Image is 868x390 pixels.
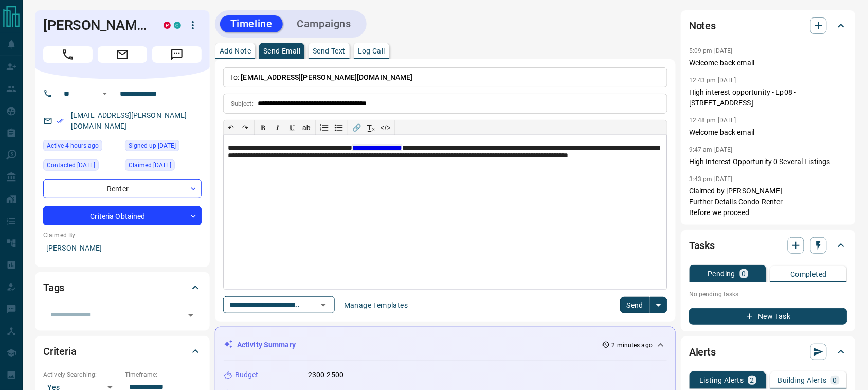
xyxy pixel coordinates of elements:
button: 𝐁 [256,120,270,135]
a: [EMAIL_ADDRESS][PERSON_NAME][DOMAIN_NAME] [71,111,187,130]
button: Open [99,87,111,100]
p: 0 [742,270,746,277]
p: 0 [833,377,837,384]
h1: [PERSON_NAME] [43,17,148,33]
h2: Criteria [43,343,77,360]
div: Mon Aug 11 2025 [43,140,120,154]
p: High interest opportunity - Lp08 - [STREET_ADDRESS] [689,87,847,109]
button: Open [316,298,331,312]
button: Campaigns [287,15,361,32]
p: 5:09 pm [DATE] [689,47,733,55]
p: High Interest Opportunity 0 Several Listings [689,156,847,167]
svg: Email Verified [57,117,64,125]
p: To: [223,67,667,87]
button: ↷ [238,120,252,135]
p: Welcome back email [689,127,847,138]
h2: Tags [43,279,64,296]
span: [EMAIL_ADDRESS][PERSON_NAME][DOMAIN_NAME] [241,73,413,81]
p: 12:43 pm [DATE] [689,77,736,84]
h2: Tasks [689,237,715,254]
button: Send [620,297,650,313]
p: 2300-2500 [308,369,343,380]
p: 12:48 pm [DATE] [689,117,736,124]
div: Fri Apr 15 2022 [125,140,202,154]
p: Claimed By: [43,231,202,240]
button: ab [299,120,314,135]
button: Numbered list [317,120,332,135]
p: 2 [750,377,754,384]
div: Renter [43,179,202,198]
div: Activity Summary2 minutes ago [224,335,667,354]
button: </> [378,120,393,135]
span: Claimed [DATE] [129,160,171,170]
p: Budget [235,369,259,380]
div: Notes [689,13,847,38]
div: Alerts [689,340,847,364]
div: Criteria [43,339,202,364]
span: Call [43,46,93,63]
p: Claimed by [PERSON_NAME] Further Details Condo Renter Before we proceed [689,186,847,218]
button: Timeline [220,15,283,32]
div: condos.ca [174,22,181,29]
p: Welcome back email [689,58,847,68]
p: Send Text [313,47,346,55]
span: 𝐔 [290,123,295,132]
div: Tasks [689,233,847,258]
button: T̲ₓ [364,120,378,135]
p: 2 minutes ago [612,341,653,350]
h2: Notes [689,17,716,34]
button: Bullet list [332,120,346,135]
p: 3:43 pm [DATE] [689,175,733,183]
button: 𝐔 [285,120,299,135]
p: 9:47 am [DATE] [689,146,733,153]
div: property.ca [164,22,171,29]
p: Listing Alerts [699,377,744,384]
button: 𝑰 [270,120,285,135]
p: Activity Summary [237,340,296,350]
div: Fri Apr 15 2022 [125,159,202,174]
div: Mon Jul 18 2022 [43,159,120,174]
p: Log Call [358,47,385,55]
button: ↶ [224,120,238,135]
span: Signed up [DATE] [129,140,176,151]
p: [PERSON_NAME] [43,240,202,257]
span: Message [152,46,202,63]
button: New Task [689,308,847,325]
p: Building Alerts [778,377,827,384]
div: Criteria Obtained [43,206,202,225]
div: split button [620,297,668,313]
span: Active 4 hours ago [47,140,99,151]
button: 🔗 [350,120,364,135]
span: Contacted [DATE] [47,160,95,170]
s: ab [302,123,311,132]
p: Add Note [220,47,251,55]
button: Manage Templates [338,297,414,313]
p: Pending [708,270,736,277]
p: No pending tasks [689,287,847,302]
button: Open [184,308,198,323]
div: Tags [43,275,202,300]
p: Actively Searching: [43,370,120,379]
p: Send Email [263,47,300,55]
span: Email [98,46,147,63]
p: Completed [790,271,827,278]
h2: Alerts [689,344,716,360]
p: Subject: [231,99,254,109]
p: Timeframe: [125,370,202,379]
